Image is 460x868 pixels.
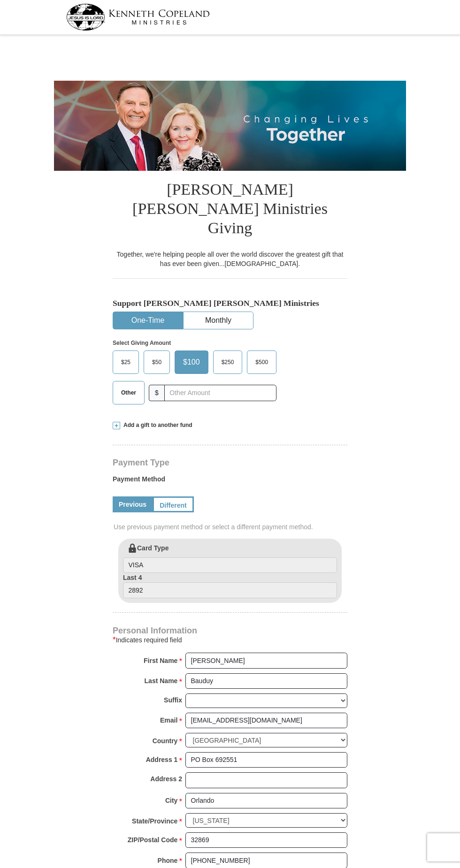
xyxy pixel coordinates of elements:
a: Previous [113,496,153,512]
strong: Last Name [145,674,178,687]
span: $500 [251,355,273,369]
strong: State/Province [132,815,177,828]
strong: ZIP/Postal Code [128,833,178,846]
span: $ [149,385,165,401]
span: $100 [178,355,205,369]
h5: Support [PERSON_NAME] [PERSON_NAME] Ministries [113,298,347,308]
label: Payment Method [113,474,347,488]
span: $50 [147,355,166,369]
input: Card Type [123,557,337,573]
strong: Address 1 [146,753,178,766]
h1: [PERSON_NAME] [PERSON_NAME] Ministries Giving [113,171,347,249]
h4: Payment Type [113,459,347,466]
strong: Suffix [164,693,182,707]
strong: Country [153,734,178,747]
strong: Select Giving Amount [113,340,171,346]
input: Other Amount [164,385,276,401]
button: One-Time [113,312,183,329]
a: Different [153,496,194,512]
button: Monthly [184,312,253,329]
label: Card Type [123,543,337,573]
span: Other [116,386,141,400]
div: Indicates required field [113,634,347,646]
span: Use previous payment method or select a different payment method. [114,522,348,532]
img: kcm-header-logo.svg [66,4,210,30]
strong: Address 2 [150,772,182,785]
div: Together, we're helping people all over the world discover the greatest gift that has ever been g... [113,250,347,268]
h4: Personal Information [113,627,347,634]
span: $25 [116,355,135,369]
span: Add a gift to another fund [120,421,192,429]
strong: Email [160,714,177,727]
strong: Phone [158,854,178,867]
label: Last 4 [123,573,337,598]
span: $250 [217,355,239,369]
input: Last 4 [123,582,337,598]
strong: City [165,794,177,807]
strong: First Name [144,654,177,667]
